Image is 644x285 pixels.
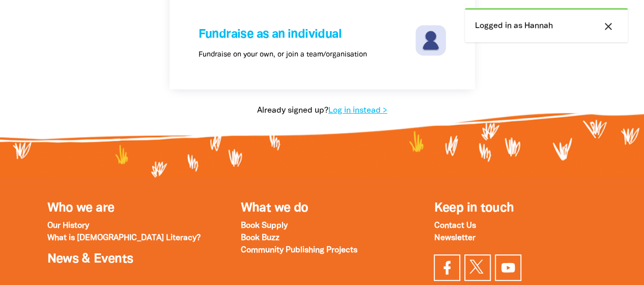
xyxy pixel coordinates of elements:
a: Contact Us [434,222,475,229]
div: Logged in as Hannah [465,8,628,42]
a: Community Publishing Projects [240,247,357,254]
h4: Fundraise as an individual [199,25,413,44]
a: Newsletter [434,235,475,242]
a: Book Supply [240,222,287,229]
a: Book Buzz [240,235,279,242]
p: Fundraise on your own, or join a team/organisation [199,49,367,60]
a: Log in instead > [328,107,387,114]
i: close [602,20,614,33]
span: Keep in touch [434,202,514,214]
a: Find us on Twitter [464,254,491,281]
a: What is [DEMOGRAPHIC_DATA] Literacy? [47,235,201,242]
p: Already signed up? [170,105,475,117]
a: Who we are [47,202,115,214]
a: News & Events [47,253,133,265]
a: Visit our facebook page [434,254,460,281]
a: What we do [240,202,308,214]
img: individuals-svg-4fa13e.svg [415,25,446,56]
a: Our History [47,222,89,229]
a: Find us on YouTube [495,254,521,281]
button: close [599,20,618,33]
